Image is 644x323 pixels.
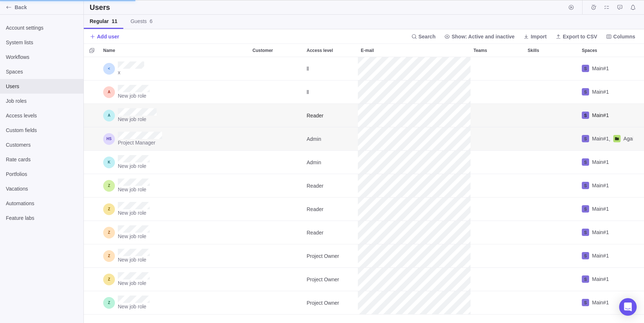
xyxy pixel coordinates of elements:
div: Admin [304,151,358,174]
div: Name [100,80,250,104]
div: E-mail [358,268,471,291]
div: Open Intercom Messenger [619,298,637,316]
div: Teams [471,291,525,315]
div: Spaces [579,127,633,151]
span: E-mail [361,47,374,54]
div: Access level [304,221,358,244]
div: Main#1 [579,57,633,80]
a: My assignments [602,5,612,11]
div: Teams [471,57,525,80]
span: Workflows [6,53,78,61]
span: Show: Active and inactive [441,31,517,42]
span: Admin [307,135,321,143]
div: Name [100,198,250,221]
div: Main#1 [579,104,633,127]
div: E-mail [358,151,471,174]
div: Customer [250,221,304,244]
span: Project Owner [307,252,339,260]
span: Main#1 [592,182,609,189]
div: Main#1 [579,221,633,244]
span: Spaces [6,68,78,75]
div: Main#1, Again [579,127,633,150]
span: My assignments [602,2,612,12]
div: Customer [250,44,304,57]
span: Main#1 [592,275,609,283]
div: Spaces [579,291,633,315]
span: Spaces [582,47,597,54]
div: Customer [250,244,304,268]
span: New job role [118,162,150,170]
div: Access level [304,80,358,104]
div: Access level [304,151,358,174]
div: Access level [304,127,358,151]
span: Regular [90,18,117,25]
span: New job role [118,92,150,99]
div: Main#1 [579,174,633,197]
span: Add user [90,31,119,42]
span: Show: Active and inactive [452,33,514,40]
div: Spaces [579,221,633,244]
div: Name [100,57,250,80]
div: Reader [304,174,358,197]
div: Access level [304,244,358,268]
span: New job role [118,233,150,240]
div: Teams [471,198,525,221]
div: Spaces [579,198,633,221]
span: New job role [118,303,150,310]
div: Customer [250,291,304,315]
div: Main#1 [579,244,633,267]
div: Spaces [579,57,633,80]
div: Teams [471,104,525,127]
div: E-mail [358,104,471,127]
span: Main#1 [592,112,609,119]
div: Skills [525,291,579,315]
div: Spaces [579,104,633,127]
span: New job role [118,279,150,287]
div: Spaces [579,44,633,57]
span: Guests [131,18,153,25]
span: New job role [118,209,150,217]
span: Project Owner [307,276,339,283]
div: Spaces [579,244,633,268]
div: Spaces [579,268,633,291]
span: Reader [307,182,323,189]
div: grid [84,57,644,323]
span: Approval requests [615,2,625,12]
span: Main#1 [592,205,609,213]
span: Portfolios [6,170,78,178]
span: Time logs [588,2,599,12]
span: Project Manager [118,139,162,146]
span: Again [624,135,637,142]
div: Skills [525,268,579,291]
div: Main#1 [579,291,633,314]
span: Main#1 [592,65,609,72]
div: E-mail [358,198,471,221]
div: Access level [304,291,358,315]
span: Access levels [6,112,78,119]
div: ll [304,80,358,104]
div: Teams [471,268,525,291]
div: Name [100,244,250,268]
div: Skills [525,174,579,198]
span: Vacations [6,185,78,192]
span: Admin [307,159,321,166]
div: Skills [525,221,579,244]
span: System lists [6,39,78,46]
span: Search [408,31,439,42]
span: Back [15,4,80,11]
span: Add user [97,33,119,40]
div: Customer [250,127,304,151]
div: Name [100,127,250,151]
div: Project Owner [304,291,358,314]
span: Customer [252,47,273,54]
a: Regular11 [84,15,123,29]
div: Skills [525,244,579,268]
div: Reader [304,221,358,244]
div: Teams [471,44,525,57]
div: Customer [250,174,304,198]
a: Time logs [588,5,599,11]
div: Name [100,291,250,315]
span: Import [531,33,547,40]
span: Export to CSV [553,31,600,42]
span: Main#1 [592,88,609,95]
